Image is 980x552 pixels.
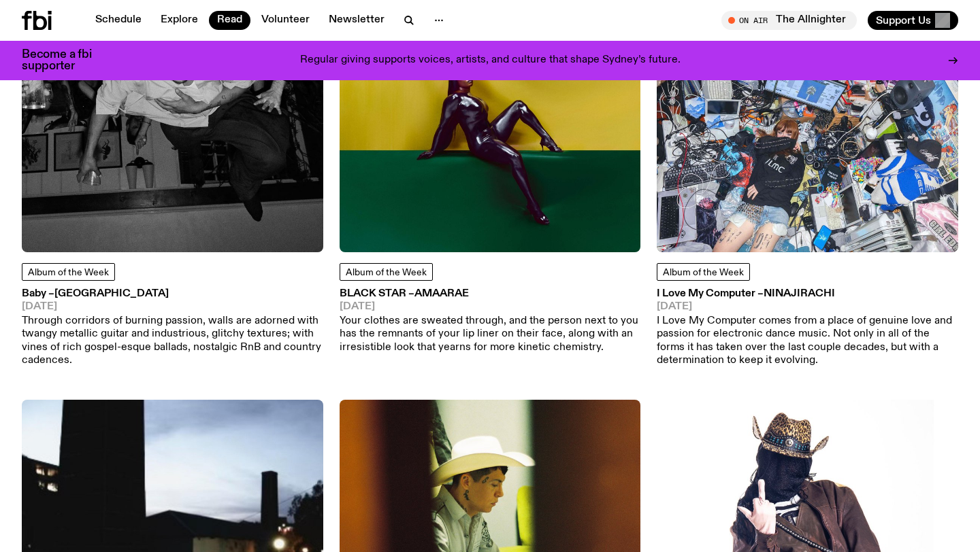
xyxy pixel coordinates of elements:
[340,289,641,354] a: BLACK STAR –Amaarae[DATE]Your clothes are sweated through, and the person next to you has the rem...
[209,11,250,30] a: Read
[876,14,931,27] span: Support Us
[152,11,206,30] a: Explore
[340,302,641,312] span: [DATE]
[22,49,109,72] h3: Become a fbi supporter
[663,268,744,277] span: Album of the Week
[764,288,835,299] span: Ninajirachi
[22,289,323,299] h3: Baby –
[657,315,958,367] p: I Love My Computer comes from a place of genuine love and passion for electronic dance music. Not...
[300,54,681,67] p: Regular giving supports voices, artists, and culture that shape Sydney’s future.
[22,302,323,312] span: [DATE]
[346,268,427,277] span: Album of the Week
[28,268,109,277] span: Album of the Week
[340,315,641,354] p: Your clothes are sweated through, and the person next to you has the remnants of your lip liner o...
[657,302,958,312] span: [DATE]
[22,289,323,367] a: Baby –[GEOGRAPHIC_DATA][DATE]Through corridors of burning passion, walls are adorned with twangy ...
[22,263,115,281] a: Album of the Week
[54,288,169,299] span: [GEOGRAPHIC_DATA]
[22,315,323,367] p: Through corridors of burning passion, walls are adorned with twangy metallic guitar and industrio...
[657,289,958,299] h3: I Love My Computer –
[414,288,469,299] span: Amaarae
[340,263,433,281] a: Album of the Week
[321,11,393,30] a: Newsletter
[87,11,150,30] a: Schedule
[868,11,958,30] button: Support Us
[253,11,318,30] a: Volunteer
[657,263,750,281] a: Album of the Week
[340,289,641,299] h3: BLACK STAR –
[721,11,857,30] button: On AirThe Allnighter
[657,289,958,367] a: I Love My Computer –Ninajirachi[DATE]I Love My Computer comes from a place of genuine love and pa...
